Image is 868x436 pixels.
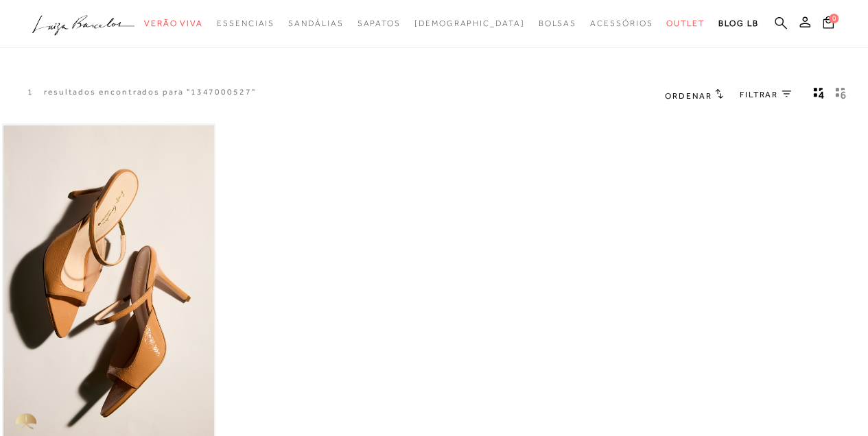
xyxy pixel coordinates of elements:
span: Sandálias [288,19,343,28]
a: noSubCategoriesText [414,11,525,36]
: resultados encontrados para "1347000527" [44,86,256,98]
span: [DEMOGRAPHIC_DATA] [414,19,525,28]
span: 0 [829,14,838,23]
a: categoryNavScreenReaderText [357,11,400,36]
span: Outlet [666,19,705,28]
span: Verão Viva [144,19,203,28]
a: BLOG LB [718,11,758,36]
span: Bolsas [538,19,576,28]
a: categoryNavScreenReaderText [538,11,576,36]
button: Mostrar 4 produtos por linha [809,86,828,104]
a: categoryNavScreenReaderText [666,11,705,36]
button: gridText6Desc [831,86,850,104]
a: categoryNavScreenReaderText [590,11,653,36]
p: 1 [27,86,34,98]
span: BLOG LB [718,19,758,28]
a: categoryNavScreenReaderText [217,11,274,36]
span: Acessórios [590,19,653,28]
a: categoryNavScreenReaderText [288,11,343,36]
span: Ordenar [665,91,712,101]
button: 0 [819,15,838,34]
span: Essenciais [217,19,274,28]
a: categoryNavScreenReaderText [144,11,203,36]
span: FILTRAR [740,89,778,101]
span: Sapatos [357,19,400,28]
